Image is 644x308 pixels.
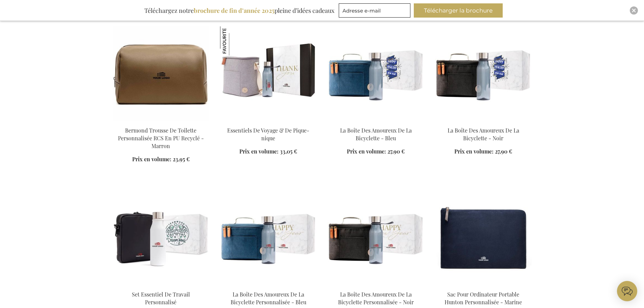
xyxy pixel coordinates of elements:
span: 33,05 € [280,148,297,155]
a: Bermond Trousse De Toilette Personnalisée RCS En PU Recyclé - Marron [118,127,204,149]
a: Prix en volume: 27,90 € [347,148,405,156]
img: Personalised Hunton Laptop Case - Navy [435,190,532,285]
span: 23,95 € [173,156,190,163]
button: Télécharger la brochure [414,3,503,18]
a: Prix en volume: 33,05 € [239,148,297,156]
a: La Boîte Des Amoureux De La Bicyclette Personnalisée - Bleu [231,291,306,306]
span: 27,90 € [387,148,405,155]
a: Personalised Bermond RCS Recycled PU Toiletry Bag - Brown [113,118,209,125]
div: Téléchargez notre pleine d’idées cadeaux [141,3,337,18]
input: Adresse e-mail [339,3,410,18]
img: Personalised Work Essential Set [113,190,209,285]
a: Personalised Hunton Laptop Case - Navy [435,282,532,288]
img: Bike Lovers Box - Black [435,26,532,121]
a: La Boîte Des Amoureux De La Bicyclette - Noir [448,127,519,142]
form: marketing offers and promotions [339,3,412,20]
img: Bike Lovers Box - Blue [328,26,424,121]
b: brochure de fin d’année 2025 [194,6,275,15]
div: Close [630,6,638,15]
a: Essentiels De Voyage & De Pique-nique [227,127,309,142]
img: The Personalized Bike Lovers Box - Black [328,190,424,285]
a: Travel & Picknick Essentials Essentiels De Voyage & De Pique-nique [220,118,317,125]
a: Prix en volume: 23,95 € [132,156,190,163]
a: Bike Lovers Box - Black [435,118,532,125]
img: The Personalized Bike Lovers Box - Blue [220,190,317,285]
a: La Boîte Des Amoureux De La Bicyclette - Bleu [340,127,412,142]
a: Set Essentiel De Travail Personnalisé [132,291,190,306]
iframe: belco-activator-frame [617,281,637,301]
a: La Boîte Des Amoureux De La Bicyclette Personnalisée - Noir [338,291,414,306]
img: Essentiels De Voyage & De Pique-nique [220,26,249,55]
span: 27,90 € [495,148,512,155]
img: Travel & Picknick Essentials [220,26,317,121]
span: Prix en volume: [239,148,279,155]
a: The Personalized Bike Lovers Box - Black [328,282,424,288]
img: Close [632,8,636,13]
a: Sac Pour Ordinateur Portable Hunton Personnalisée - Marine [445,291,522,306]
img: Personalised Bermond RCS Recycled PU Toiletry Bag - Brown [113,26,209,121]
a: Personalised Work Essential Set [113,282,209,288]
a: Prix en volume: 27,90 € [454,148,512,156]
span: Prix en volume: [132,156,171,163]
span: Prix en volume: [347,148,386,155]
a: Bike Lovers Box - Blue [328,118,424,125]
span: Prix en volume: [454,148,494,155]
a: The Personalized Bike Lovers Box - Blue [220,282,317,288]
